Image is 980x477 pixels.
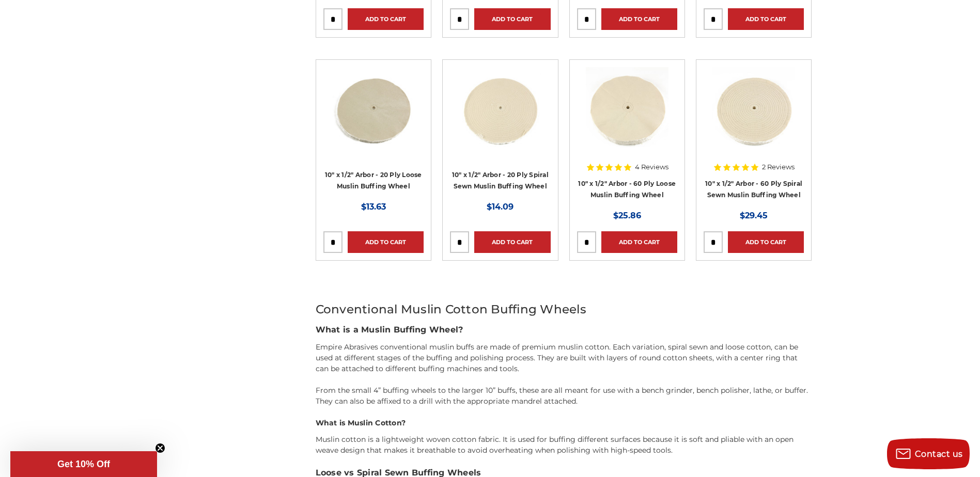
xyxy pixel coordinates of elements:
[57,459,110,469] span: Get 10% Off
[740,211,768,220] span: $29.45
[155,443,165,453] button: Close teaser
[635,164,668,170] span: 4 Reviews
[348,8,424,30] a: Add to Cart
[601,8,677,30] a: Add to Cart
[452,171,549,190] a: 10" x 1/2" Arbor - 20 Ply Spiral Sewn Muslin Buffing Wheel
[459,67,541,150] img: 10 inch buffing wheel spiral sewn 20 ply
[705,180,802,199] a: 10" x 1/2" Arbor - 60 Ply Spiral Sewn Muslin Buffing Wheel
[578,180,676,199] a: 10" x 1/2" Arbor - 60 Ply Loose Muslin Buffing Wheel
[577,67,677,167] a: 10 inch extra thick 60 ply loose muslin cotton buffing wheel
[474,8,550,30] a: Add to Cart
[586,67,668,150] img: 10 inch extra thick 60 ply loose muslin cotton buffing wheel
[316,342,812,374] p: Empire Abrasives conventional muslin buffs are made of premium muslin cotton. Each variation, spi...
[361,202,386,212] span: $13.63
[316,385,812,407] p: From the small 4” buffing wheels to the larger 10” buffs, these are all meant for use with a benc...
[487,202,514,212] span: $14.09
[712,67,795,150] img: 10" x 1/2" Arbor - 60 Ply Spiral Sewn Muslin Buffing Wheel
[728,231,804,253] a: Add to Cart
[474,231,550,253] a: Add to Cart
[601,231,677,253] a: Add to Cart
[915,449,963,459] span: Contact us
[316,434,812,456] p: Muslin cotton is a lightweight woven cotton fabric. It is used for buffing different surfaces bec...
[316,418,812,428] h4: What is Muslin Cotton?
[613,211,641,220] span: $25.86
[887,438,970,469] button: Contact us
[325,171,422,190] a: 10" x 1/2" Arbor - 20 Ply Loose Muslin Buffing Wheel
[316,324,812,336] h3: What is a Muslin Buffing Wheel?
[348,231,424,253] a: Add to Cart
[728,8,804,30] a: Add to Cart
[10,451,157,477] div: Get 10% OffClose teaser
[450,67,550,167] a: 10 inch buffing wheel spiral sewn 20 ply
[332,67,415,150] img: 10" x 1/2" arbor hole cotton loose buffing wheel 20 ply
[704,67,804,167] a: 10" x 1/2" Arbor - 60 Ply Spiral Sewn Muslin Buffing Wheel
[762,164,795,170] span: 2 Reviews
[323,67,424,167] a: 10" x 1/2" arbor hole cotton loose buffing wheel 20 ply
[316,300,812,319] h2: Conventional Muslin Cotton Buffing Wheels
